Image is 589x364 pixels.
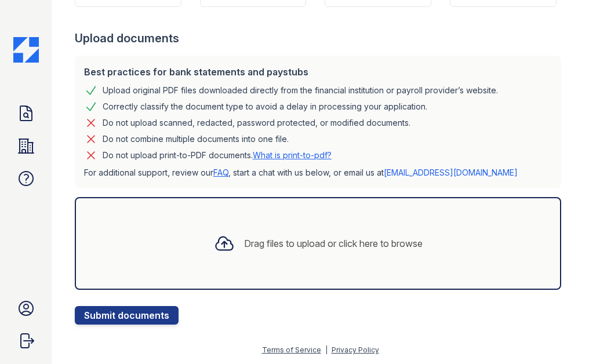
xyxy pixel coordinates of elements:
div: Drag files to upload or click here to browse [244,236,423,250]
p: Do not upload print-to-PDF documents. [103,150,332,161]
div: Upload original PDF files downloaded directly from the financial institution or payroll provider’... [103,83,498,97]
a: What is print-to-pdf? [253,150,332,160]
a: FAQ [213,168,228,177]
p: For additional support, review our , start a chat with us below, or email us at [84,167,552,179]
a: [EMAIL_ADDRESS][DOMAIN_NAME] [384,168,518,177]
div: Upload documents [75,30,566,46]
div: Correctly classify the document type to avoid a delay in processing your application. [103,100,427,114]
button: Submit documents [75,306,179,325]
a: Privacy Policy [332,345,379,354]
div: Best practices for bank statements and paystubs [84,65,552,79]
div: Do not upload scanned, redacted, password protected, or modified documents. [103,116,410,130]
div: | [325,345,328,354]
a: Terms of Service [262,345,321,354]
img: CE_Icon_Blue-c292c112584629df590d857e76928e9f676e5b41ef8f769ba2f05ee15b207248.png [13,37,39,63]
div: Do not combine multiple documents into one file. [103,132,289,146]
